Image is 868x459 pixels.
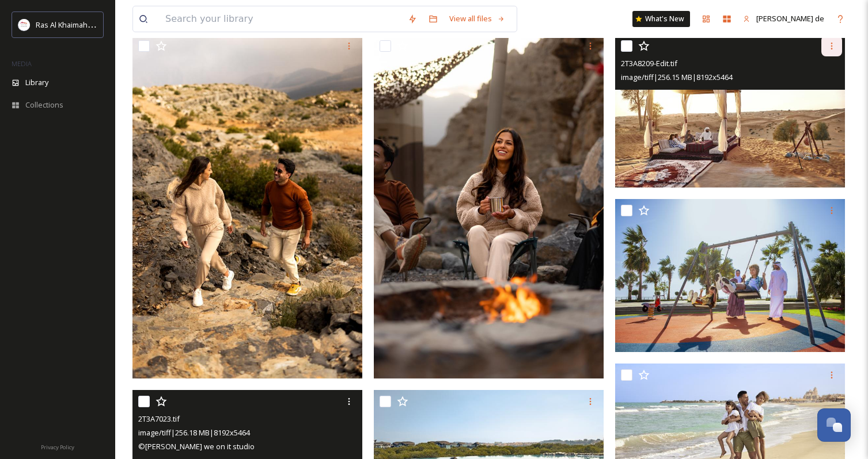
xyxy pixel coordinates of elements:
a: [PERSON_NAME] de [737,7,830,30]
button: Open Chat [817,408,851,442]
a: View all files [444,7,511,30]
span: image/tiff | 256.18 MB | 8192 x 5464 [138,427,250,438]
span: 2T3A8209-Edit.tif [621,58,677,68]
a: What's New [632,11,690,27]
span: [PERSON_NAME] de [756,13,824,24]
span: © [PERSON_NAME] we on it studio [138,441,255,452]
img: Ras Al Khaimah Destination Photo Shoot 2023 (27).jpg [132,35,362,378]
input: Search your library [160,6,402,32]
span: Ras Al Khaimah Tourism Development Authority [36,19,199,30]
img: Ras Al Khaimah Destination Photo Shoot 2023 (10).jpg [374,35,604,378]
span: Library [25,77,48,88]
span: Collections [25,100,63,110]
img: 2T3A8209-Edit.tif [615,35,845,188]
span: MEDIA [12,59,32,68]
span: Privacy Policy [41,443,74,451]
img: Logo_RAKTDA_RGB-01.png [18,19,30,30]
a: Privacy Policy [41,439,74,453]
span: 2T3A7023.tif [138,414,180,424]
span: image/tiff | 256.15 MB | 8192 x 5464 [621,72,733,82]
img: 2T3A0188-Edit.tif [615,199,845,352]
